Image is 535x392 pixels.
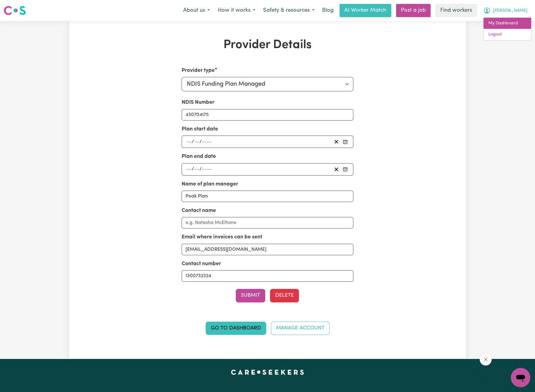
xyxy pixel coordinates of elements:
input: e.g. nat.mc@myplanmanager.com.au [182,244,353,255]
label: NDIS Number [182,99,214,106]
span: Need any help? [4,4,36,9]
label: Contact name [182,207,216,215]
label: Name of plan manager [182,180,238,188]
button: Clear plan start date [332,138,341,146]
input: ---- [202,165,212,173]
input: -- [186,138,192,146]
input: e.g. MyPlanManager Pty. Ltd. [182,191,353,202]
span: / [199,167,202,172]
h1: Provider Details [139,38,396,52]
a: AI Worker Match [340,4,391,17]
button: Delete [270,289,299,302]
button: Safety & resources [259,4,318,17]
a: Find workers [435,4,477,17]
input: -- [186,165,192,173]
a: Blog [318,4,337,17]
img: Careseekers logo [4,5,26,16]
a: My Dashboard [484,18,531,29]
button: Pick your plan end date [341,165,349,173]
input: e.g. Natasha McElhone [182,217,353,228]
button: How it works [214,4,259,17]
iframe: Close message [480,354,492,366]
input: -- [194,165,199,173]
input: -- [194,138,199,146]
label: Provider type [182,67,215,75]
button: Pick your plan start date [341,138,349,146]
span: / [192,139,194,145]
a: Post a job [396,4,431,17]
a: Careseekers home page [231,370,304,375]
label: Plan start date [182,125,218,133]
input: ---- [202,138,212,146]
span: / [192,167,194,172]
button: About us [179,4,214,17]
label: Plan end date [182,153,216,161]
input: Enter your NDIS number [182,109,353,121]
iframe: Button to launch messaging window [511,368,530,387]
a: Careseekers logo [4,4,26,17]
label: Email where invoices can be sent [182,233,262,241]
input: e.g. 0412 345 678 [182,270,353,282]
span: / [199,139,202,145]
span: [PERSON_NAME] [493,8,527,14]
a: Manage Account [271,322,330,335]
button: Submit [236,289,265,302]
a: Go to Dashboard [206,322,266,335]
a: Logout [484,29,531,40]
label: Contact number [182,260,221,268]
div: My Account [483,17,531,41]
button: My Account [479,4,531,17]
button: Clear plan end date [332,165,341,173]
